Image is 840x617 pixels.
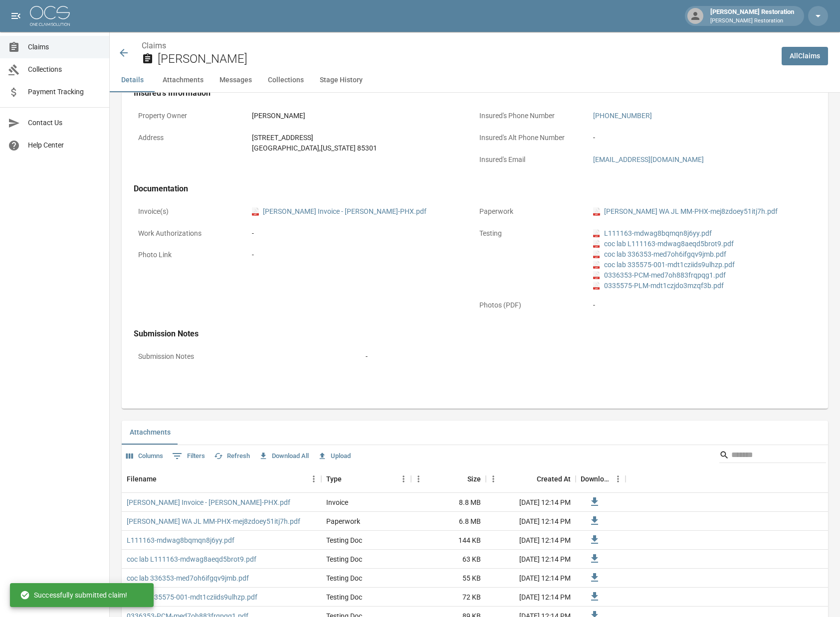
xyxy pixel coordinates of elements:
a: pdfL111163-mdwag8bqmqn8j6yy.pdf [593,228,712,239]
div: Testing Doc [326,554,362,564]
div: [DATE] 12:14 PM [486,493,576,512]
button: Menu [411,471,426,486]
div: [DATE] 12:14 PM [486,512,576,531]
h4: Documentation [134,184,816,194]
span: Collections [28,64,101,75]
div: Paperwork [326,516,360,526]
a: L111163-mdwag8bqmqn8j6yy.pdf [127,535,234,545]
div: Download [576,465,626,493]
div: 144 KB [411,531,486,550]
button: Menu [486,471,501,486]
a: pdf0335575-PLM-mdt1czjdo3mzqf3b.pdf [593,281,724,291]
p: Invoice(s) [134,202,247,221]
a: pdf[PERSON_NAME] Invoice - [PERSON_NAME]-PHX.pdf [252,206,426,217]
button: Messages [211,68,260,92]
div: [PERSON_NAME] Restoration [706,7,798,25]
button: Download All [256,449,311,464]
div: [PERSON_NAME] [252,111,305,121]
div: Filename [127,465,157,493]
a: pdfcoc lab 335575-001-mdt1cziids9ulhzp.pdf [593,260,735,270]
h4: Insured's Information [134,88,816,98]
button: Upload [315,449,353,464]
div: [GEOGRAPHIC_DATA] , [US_STATE] 85301 [252,143,377,154]
p: Property Owner [134,106,247,126]
div: Size [467,465,481,493]
a: coc lab 335575-001-mdt1cziids9ulhzp.pdf [127,592,257,602]
a: Claims [142,41,166,50]
div: 63 KB [411,550,486,569]
button: Attachments [122,421,179,445]
a: pdf0336353-PCM-med7oh883frqpqg1.pdf [593,270,726,281]
div: Successfully submitted claim! [20,586,127,604]
div: anchor tabs [110,68,840,92]
div: 8.8 MB [411,493,486,512]
p: Address [134,128,247,148]
a: pdfcoc lab L111163-mdwag8aeqd5brot9.pdf [593,239,734,249]
a: [EMAIL_ADDRESS][DOMAIN_NAME] [593,155,704,163]
span: Contact Us [28,118,101,128]
h2: [PERSON_NAME] [158,52,774,66]
div: [DATE] 12:14 PM [486,531,576,550]
div: Testing Doc [326,573,362,583]
div: Created At [486,465,576,493]
div: Created At [537,465,571,493]
a: [PHONE_NUMBER] [593,112,652,120]
button: Menu [306,471,321,486]
p: Testing [475,224,589,243]
nav: breadcrumb [142,40,774,52]
div: Type [321,465,411,493]
a: AllClaims [782,47,828,65]
div: [STREET_ADDRESS] [252,133,377,143]
button: Details [110,68,155,92]
div: 55 KB [411,569,486,588]
img: ocs-logo-white-transparent.png [30,6,70,26]
button: Menu [396,471,411,486]
div: Type [326,465,342,493]
button: Stage History [312,68,371,92]
div: Filename [122,465,321,493]
div: [DATE] 12:14 PM [486,569,576,588]
button: open drawer [6,6,26,26]
span: Claims [28,42,101,52]
button: Menu [611,471,626,486]
a: [PERSON_NAME] WA JL MM-PHX-mej8zdoey51itj7h.pdf [127,516,300,526]
p: Insured's Alt Phone Number [475,128,589,148]
div: 6.8 MB [411,512,486,531]
a: coc lab 336353-med7oh6ifgqv9jmb.pdf [127,573,249,583]
p: Paperwork [475,202,589,221]
a: pdf[PERSON_NAME] WA JL MM-PHX-mej8zdoey51itj7h.pdf [593,206,778,217]
p: Photo Link [134,245,247,265]
div: Testing Doc [326,592,362,602]
div: - [593,133,595,143]
span: Payment Tracking [28,87,101,97]
p: Submission Notes [134,347,361,366]
button: Select columns [124,449,166,464]
p: Photos (PDF) [475,296,589,315]
div: Testing Doc [326,535,362,545]
div: - [252,228,470,239]
button: Attachments [155,68,211,92]
p: Insured's Email [475,150,589,169]
div: [DATE] 12:14 PM [486,588,576,607]
span: Help Center [28,140,101,151]
p: Work Authorizations [134,224,247,243]
a: coc lab L111163-mdwag8aeqd5brot9.pdf [127,554,256,564]
h4: Submission Notes [134,329,816,339]
button: Show filters [170,448,208,464]
div: 72 KB [411,588,486,607]
div: - [593,300,812,310]
div: Download [581,465,611,493]
button: Refresh [211,449,252,464]
p: Insured's Phone Number [475,106,589,126]
button: Collections [260,68,312,92]
a: pdfcoc lab 336353-med7oh6ifgqv9jmb.pdf [593,249,726,260]
div: related-list tabs [122,421,828,445]
div: Search [719,447,826,465]
div: - [366,351,368,362]
p: [PERSON_NAME] Restoration [710,17,794,25]
div: [DATE] 12:14 PM [486,550,576,569]
div: Invoice [326,497,348,507]
a: [PERSON_NAME] Invoice - [PERSON_NAME]-PHX.pdf [127,497,290,507]
div: Size [411,465,486,493]
div: - [252,250,254,260]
